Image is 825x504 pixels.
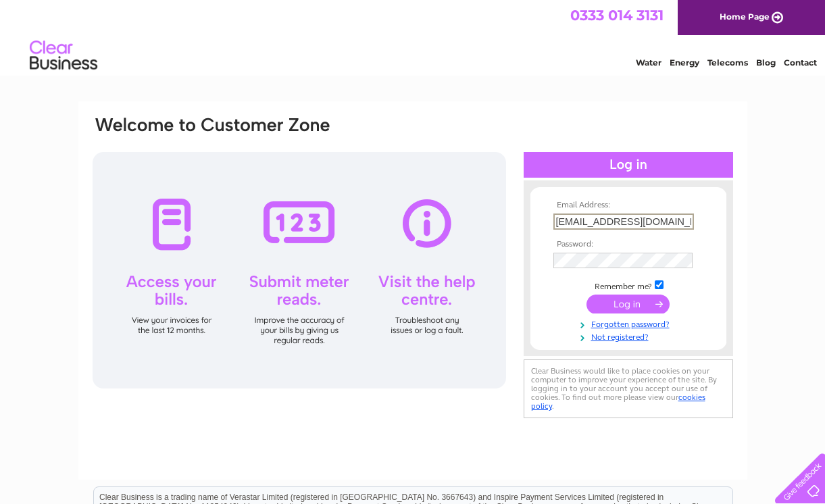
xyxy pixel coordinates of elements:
[550,201,707,210] th: Email Address:
[586,295,670,313] input: Submit
[636,57,661,68] a: Water
[524,359,733,418] div: Clear Business would like to place cookies on your computer to improve your experience of the sit...
[550,240,707,249] th: Password:
[94,7,732,66] div: Clear Business is a trading name of Verastar Limited (registered in [GEOGRAPHIC_DATA] No. 3667643...
[553,317,707,330] a: Forgotten password?
[553,330,707,343] a: Not registered?
[756,57,776,68] a: Blog
[784,57,817,68] a: Contact
[550,278,707,292] td: Remember me?
[707,57,748,68] a: Telecoms
[570,7,664,24] a: 0333 014 3131
[670,57,699,68] a: Energy
[29,35,98,76] img: logo.png
[531,393,705,411] a: cookies policy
